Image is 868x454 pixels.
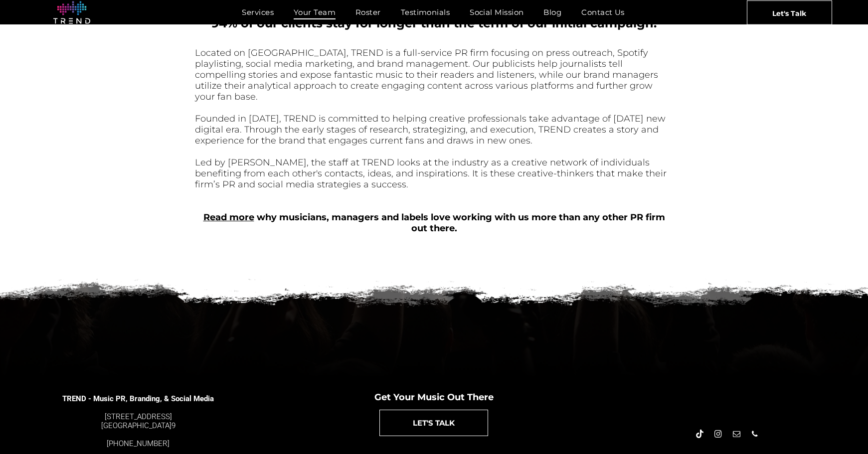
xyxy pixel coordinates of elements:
[533,5,571,19] a: Blog
[62,412,214,430] div: 9
[391,5,460,19] a: Testimonials
[203,212,254,223] a: Read more
[374,392,494,403] span: Get Your Music Out There
[107,439,170,448] a: [PHONE_NUMBER]
[195,113,666,146] span: Founded in [DATE], TREND is committed to helping creative professionals take advantage of [DATE] ...
[101,412,172,430] a: [STREET_ADDRESS][GEOGRAPHIC_DATA]
[571,5,635,19] a: Contact Us
[460,5,533,19] a: Social Mission
[257,212,665,234] b: why musicians, managers and labels love working with us more than any other PR firm out there.
[62,394,214,403] span: TREND - Music PR, Branding, & Social Media
[413,410,455,436] span: LET'S TALK
[195,157,667,190] font: Led by [PERSON_NAME], the staff at TREND looks at the industry as a creative network of individua...
[232,5,284,19] a: Services
[689,338,868,454] iframe: Chat Widget
[346,5,391,19] a: Roster
[772,0,806,25] span: Let's Talk
[195,47,658,102] font: Located on [GEOGRAPHIC_DATA], TREND is a full-service PR firm focusing on press outreach, Spotify...
[284,5,346,19] a: Your Team
[101,412,172,430] font: [STREET_ADDRESS] [GEOGRAPHIC_DATA]
[379,410,488,436] a: LET'S TALK
[53,1,90,24] img: logo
